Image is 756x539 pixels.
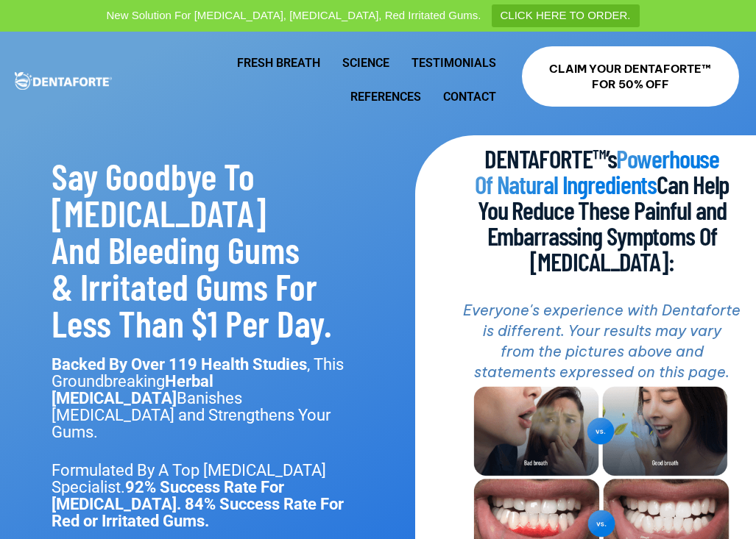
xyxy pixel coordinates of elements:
[52,355,307,374] strong: Backed By Over 119 Health Studies
[339,80,432,114] a: References
[52,478,344,530] strong: 92% Success Rate For [MEDICAL_DATA]. 84% Success Rate For Red or Irritated Gums.
[52,157,393,341] h2: Say Goodbye To [MEDICAL_DATA] And Bleeding Gums & Irritated Gums For Less Than $1 Per Day.
[455,146,749,274] h2: DENTAFORTE™’s Can Help You Reduce These Painful and Embarrassing Symptoms Of [MEDICAL_DATA]:
[544,61,716,92] span: CLAIM YOUR DENTAFORTE™ FOR 50% OFF
[400,46,507,80] a: Testimonials
[331,46,400,80] a: Science
[52,462,366,529] p: Formulated By A Top [MEDICAL_DATA] Specialist.
[52,356,366,440] p: , This Groundbreaking Banishes [MEDICAL_DATA] and Strengthens Your Gums.
[52,372,213,407] strong: Herbal [MEDICAL_DATA]
[475,143,719,199] span: Powerhouse Of Natural Ingredients
[432,80,507,114] a: Contact
[492,4,640,27] a: CLICK HERE TO ORDER.
[522,46,738,107] a: CLAIM YOUR DENTAFORTE™ FOR 50% OFF
[463,301,741,381] i: Everyone's experience with Dentaforte is different. Your results may vary from the pictures above...
[226,46,331,80] a: Fresh Breath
